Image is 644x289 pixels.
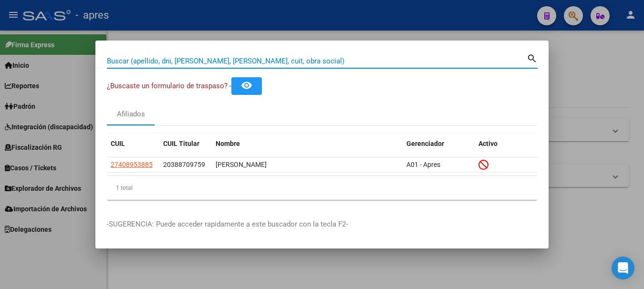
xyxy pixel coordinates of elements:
p: -SUGERENCIA: Puede acceder rapidamente a este buscador con la tecla F2- [107,219,537,230]
datatable-header-cell: Gerenciador [403,134,475,154]
span: CUIL [111,140,125,147]
datatable-header-cell: Activo [475,134,537,154]
datatable-header-cell: Nombre [212,134,403,154]
datatable-header-cell: CUIL [107,134,159,154]
span: 20388709759 [163,161,205,168]
mat-icon: remove_red_eye [241,80,252,91]
span: A01 - Apres [406,161,440,168]
datatable-header-cell: CUIL Titular [159,134,212,154]
span: Activo [478,140,498,147]
mat-icon: search [527,52,538,63]
div: [PERSON_NAME] [216,159,399,170]
span: CUIL Titular [163,140,199,147]
div: Afiliados [117,109,145,120]
div: Open Intercom Messenger [612,257,634,279]
span: 27408953885 [111,161,153,168]
span: Nombre [216,140,240,147]
div: 1 total [107,176,537,200]
span: ¿Buscaste un formulario de traspaso? - [107,82,231,90]
span: Gerenciador [406,140,444,147]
